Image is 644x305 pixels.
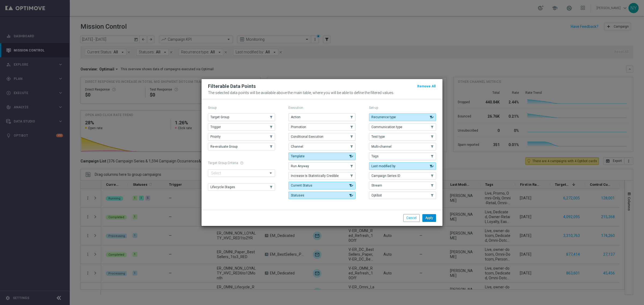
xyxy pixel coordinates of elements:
[371,145,391,148] span: Multi-channel
[371,125,402,129] span: Communication type
[291,135,323,139] span: Conditional Execution
[288,162,356,170] button: Run Anyway
[210,125,221,129] span: Trigger
[369,133,436,140] button: Test type
[208,113,275,121] button: Target Group
[288,192,356,199] button: Statuses
[371,154,379,158] span: Tags
[208,106,275,110] p: Group
[369,182,436,189] button: Stream
[208,133,275,140] button: Priority
[288,182,356,189] button: Current Status
[210,185,235,189] span: Lifecycle Stages
[208,123,275,131] button: Trigger
[288,143,356,150] button: Channel
[369,172,436,180] button: Campaign Series ID
[291,115,301,119] span: Action
[210,145,237,148] span: Re-evaluate Group
[210,115,229,119] span: Target Group
[291,145,303,148] span: Channel
[371,164,396,168] span: Last modified by
[240,161,244,165] span: help_outline
[208,83,256,90] h2: Filterable Data Points
[369,192,436,199] button: Optibot
[369,162,436,170] button: Last modified by
[291,154,305,158] span: Template
[208,143,275,150] button: Re-evaluate Group
[371,115,396,119] span: Recurrence type
[371,184,382,187] span: Stream
[291,125,306,129] span: Promotion
[369,113,436,121] button: Recurrence type
[288,113,356,121] button: Action
[417,83,436,89] button: Remove All
[371,174,400,178] span: Campaign Series ID
[369,106,436,110] p: Set-up
[422,214,436,222] button: Apply
[288,106,356,110] p: Execution
[208,91,436,95] p: The selected data points will be available above the main table, where you will be able to define...
[371,135,385,139] span: Test type
[291,184,312,187] span: Current Status
[369,152,436,160] button: Tags
[208,161,275,165] h1: Target Group Criteria
[288,152,356,160] button: Template
[291,164,309,168] span: Run Anyway
[288,133,356,140] button: Conditional Execution
[403,214,420,222] button: Cancel
[291,174,339,178] span: Increase Is Statistically Credible
[210,135,221,139] span: Priority
[288,123,356,131] button: Promotion
[371,194,382,197] span: Optibot
[291,194,304,197] span: Statuses
[369,143,436,150] button: Multi-channel
[369,123,436,131] button: Communication type
[288,172,356,180] button: Increase Is Statistically Credible
[208,183,275,191] button: Lifecycle Stages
